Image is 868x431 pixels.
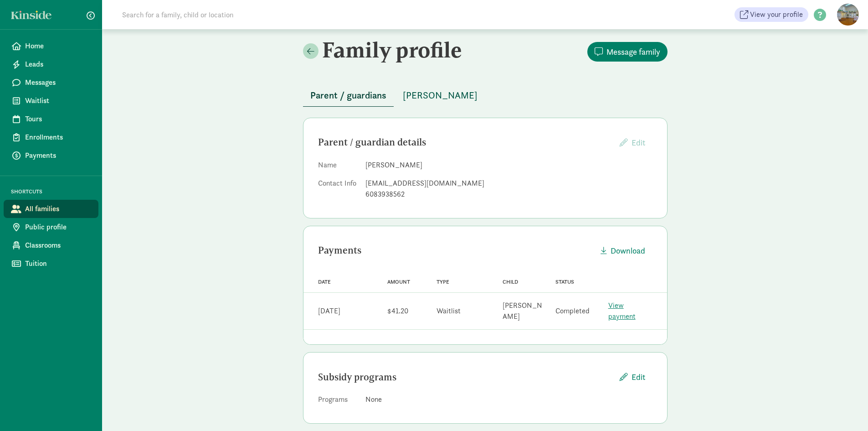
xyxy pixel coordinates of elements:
a: Public profile [4,218,98,236]
span: Leads [25,59,91,70]
div: Waitlist [437,306,461,317]
dt: Name [318,160,358,174]
button: [PERSON_NAME] [395,84,485,106]
a: All families [4,200,98,218]
a: Waitlist [4,92,98,110]
dt: Contact Info [318,178,358,203]
span: View your profile [750,9,803,20]
button: Message family [587,42,668,62]
a: Classrooms [4,236,98,254]
a: Messages [4,73,98,92]
span: Download [611,244,645,257]
button: Parent / guardians [303,84,394,107]
span: Public profile [25,222,91,233]
span: Message family [606,46,660,58]
a: [PERSON_NAME] [395,90,485,101]
a: Enrollments [4,128,98,146]
a: Tuition [4,254,98,273]
div: [DATE] [318,306,340,317]
div: [EMAIL_ADDRESS][DOMAIN_NAME] [365,178,652,189]
span: Parent / guardians [310,88,386,103]
input: Search for a family, child or location [117,5,372,24]
span: All families [25,203,91,214]
div: [PERSON_NAME] [503,300,544,322]
dt: Programs [318,394,358,409]
span: Edit [632,371,645,383]
a: Parent / guardians [303,90,394,101]
div: Payments [318,243,593,258]
a: View payment [608,301,636,321]
div: $41.20 [387,306,408,317]
iframe: Chat Widget [822,387,868,431]
span: Edit [632,137,645,148]
span: Date [318,279,331,285]
button: Edit [612,133,652,152]
button: Download [593,241,652,260]
span: Payments [25,150,91,161]
a: Tours [4,110,98,128]
div: Completed [555,306,590,317]
span: Tours [25,114,91,125]
div: Subsidy programs [318,370,612,384]
h2: Family profile [303,37,483,62]
div: None [365,394,652,405]
span: Tuition [25,258,91,269]
a: View your profile [734,7,808,22]
span: Amount [387,279,410,285]
span: Classrooms [25,240,91,251]
span: Home [25,41,91,52]
dd: [PERSON_NAME] [365,160,652,171]
div: 6083938562 [365,189,652,200]
span: Enrollments [25,132,91,143]
span: Waitlist [25,95,91,106]
a: Payments [4,146,98,165]
button: Edit [612,367,652,387]
div: Parent / guardian details [318,135,612,150]
span: Status [555,279,574,285]
span: Type [437,279,449,285]
a: Leads [4,55,98,73]
span: Messages [25,77,91,88]
span: [PERSON_NAME] [403,88,478,103]
a: Home [4,37,98,55]
span: Child [503,279,518,285]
